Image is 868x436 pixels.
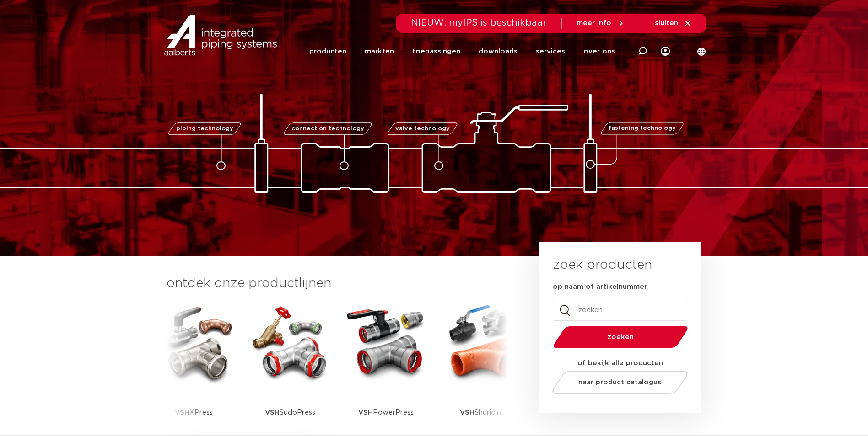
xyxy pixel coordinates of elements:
[358,409,373,416] strong: VSH
[411,18,547,27] span: NIEUW: myIPS is beschikbaar
[553,256,652,274] h3: zoek producten
[577,360,663,367] strong: of bekijk alle producten
[536,33,565,70] a: services
[553,282,647,292] label: op naam of artikelnummer
[265,409,280,416] strong: VSH
[577,20,611,27] span: meer info
[550,371,690,394] a: naar product catalogus
[609,126,676,132] span: fastening technology
[395,126,450,132] span: valve technology
[309,33,346,70] a: producten
[577,19,625,27] a: meer info
[412,33,460,70] a: toepassingen
[175,409,189,416] strong: VSH
[167,274,508,292] h3: ontdek onze productlijnen
[577,334,664,340] span: zoeken
[550,325,691,349] button: zoeken
[479,33,518,70] a: downloads
[655,20,678,27] span: sluiten
[460,409,474,416] strong: VSH
[309,33,615,70] nav: Menu
[291,126,364,132] span: connection technology
[655,19,692,27] a: sluiten
[176,126,233,132] span: piping technology
[365,33,394,70] a: markten
[661,33,670,70] div: my IPS
[583,33,615,70] a: over ons
[578,379,661,386] span: naar product catalogus
[553,300,687,321] input: zoeken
